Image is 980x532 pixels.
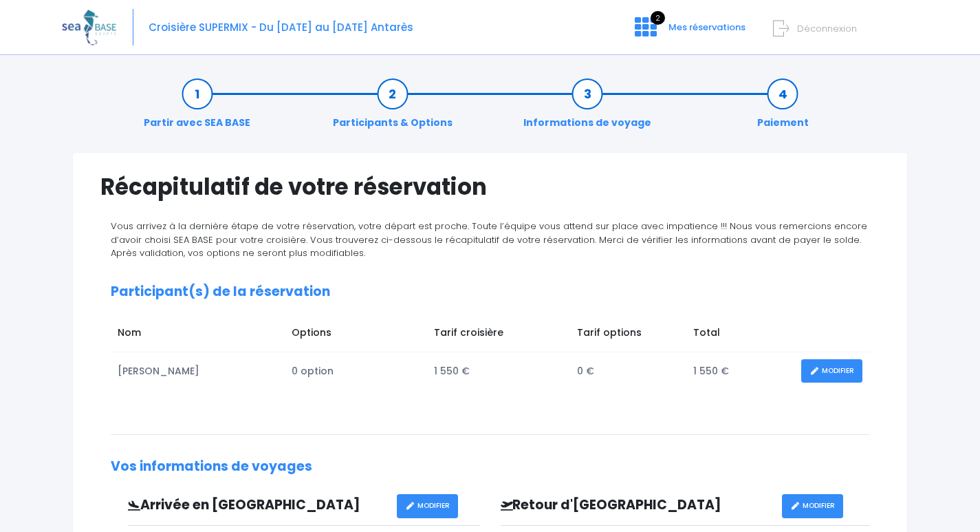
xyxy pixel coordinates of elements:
[570,352,686,390] td: 0 €
[624,25,754,39] a: 2 Mes réservations
[490,498,783,513] h3: Retour d'[GEOGRAPHIC_DATA]
[427,352,570,390] td: 1 550 €
[516,87,658,130] a: Informations de voyage
[801,359,862,383] a: MODIFIER
[750,87,816,130] a: Paiement
[111,352,285,390] td: [PERSON_NAME]
[686,319,794,352] td: Total
[285,319,428,352] td: Options
[149,20,413,34] span: Croisière SUPERMIX - Du [DATE] au [DATE] Antarès
[137,87,257,130] a: Partir avec SEA BASE
[427,319,570,352] td: Tarif croisière
[111,459,869,475] h2: Vos informations de voyages
[686,352,794,390] td: 1 550 €
[111,319,285,352] td: Nom
[118,498,397,513] h3: Arrivée en [GEOGRAPHIC_DATA]
[100,173,880,200] h1: Récapitulatif de votre réservation
[782,494,843,518] a: MODIFIER
[111,284,869,300] h2: Participant(s) de la réservation
[570,319,686,352] td: Tarif options
[668,21,745,34] span: Mes réservations
[292,364,334,378] span: 0 option
[326,87,459,130] a: Participants & Options
[397,494,458,518] a: MODIFIER
[111,220,867,259] span: Vous arrivez à la dernière étape de votre réservation, votre départ est proche. Toute l’équipe vo...
[797,22,857,35] span: Déconnexion
[651,11,665,25] span: 2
